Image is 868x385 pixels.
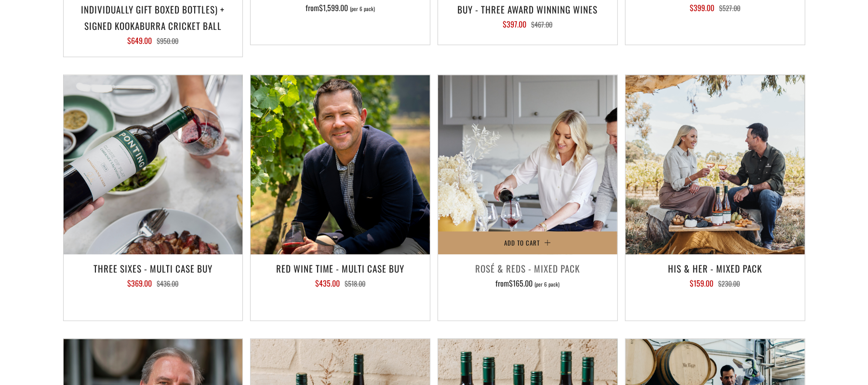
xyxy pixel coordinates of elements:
[495,278,560,289] span: from
[306,2,375,14] span: from
[630,261,800,277] h3: His & Her - Mixed Pack
[534,282,560,288] span: (per 6 pack)
[68,261,238,277] h3: Three Sixes - Multi Case Buy
[127,278,152,289] span: $369.00
[719,279,740,289] span: $230.00
[509,278,533,289] span: $165.00
[255,261,425,277] h3: Red Wine Time - Multi Case Buy
[690,278,714,289] span: $159.00
[157,279,178,289] span: $436.00
[64,261,243,309] a: Three Sixes - Multi Case Buy $369.00 $436.00
[251,261,430,309] a: Red Wine Time - Multi Case Buy $435.00 $518.00
[690,2,714,14] span: $399.00
[504,238,540,248] span: Add to Cart
[438,261,617,309] a: Rosé & Reds - Mixed Pack from$165.00 (per 6 pack)
[503,18,526,30] span: $397.00
[157,36,178,46] span: $950.00
[319,2,348,14] span: $1,599.00
[531,19,552,29] span: $467.00
[345,279,365,289] span: $518.00
[127,35,152,46] span: $649.00
[350,6,375,12] span: (per 6 pack)
[315,278,340,289] span: $435.00
[719,3,740,13] span: $527.00
[443,261,613,277] h3: Rosé & Reds - Mixed Pack
[438,232,617,255] button: Add to Cart
[626,261,805,309] a: His & Her - Mixed Pack $159.00 $230.00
